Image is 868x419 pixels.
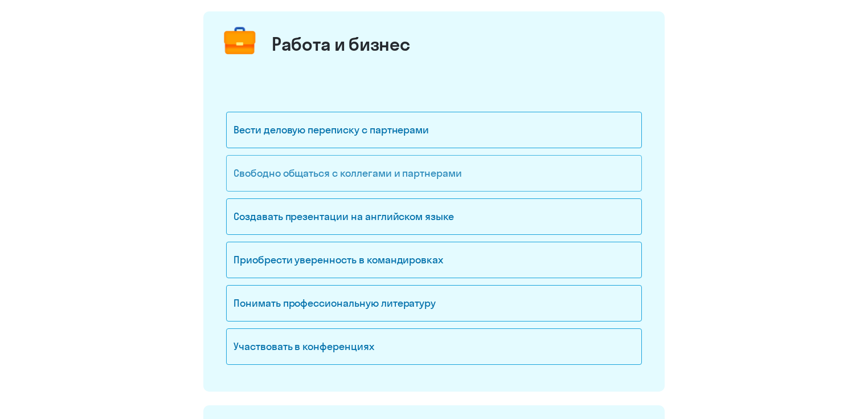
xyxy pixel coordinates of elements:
[226,285,642,322] div: Понимать профессиональную литературу
[226,112,642,148] div: Вести деловую переписку с партнерами
[272,32,410,55] div: Работа и бизнес
[219,21,261,63] img: briefcase.png
[226,328,642,365] div: Участвовать в конференциях
[226,155,642,192] div: Свободно общаться с коллегами и партнерами
[226,198,642,235] div: Создавать презентации на английском языке
[226,242,642,278] div: Приобрести уверенность в командировках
